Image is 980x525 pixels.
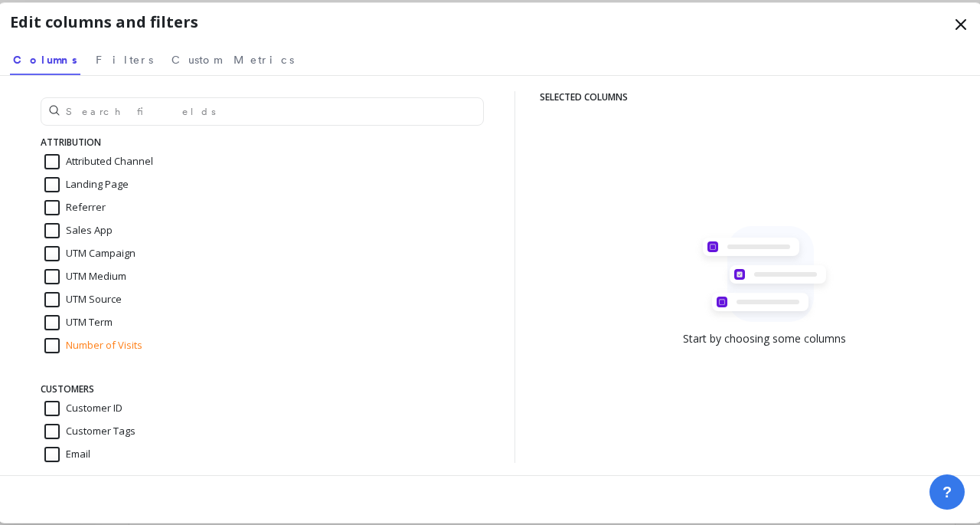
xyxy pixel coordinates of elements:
[44,447,90,462] span: Email
[10,40,970,75] nav: Tabs
[44,200,106,215] span: Referrer
[929,482,964,517] button: Close
[44,223,113,238] span: Sales App
[41,97,484,126] input: Search fields
[13,52,77,67] span: Columns
[942,481,952,503] span: ?
[44,269,126,284] span: UTM Medium
[171,52,294,67] span: Custom Metrics
[44,315,113,330] span: UTM Term
[44,154,153,169] span: Attributed Channel
[96,52,153,67] span: Filters
[929,474,965,510] button: ?
[41,136,101,149] span: ATTRIBUTION
[44,401,122,416] span: Customer ID
[44,424,136,439] span: Customer Tags
[41,382,94,395] span: CUSTOMERS
[683,331,846,346] span: Start by choosing some columns
[10,11,198,34] h1: Edit columns and filters
[44,292,122,307] span: UTM Source
[44,177,129,192] span: Landing Page
[44,338,142,353] span: Number of Visits
[44,246,136,261] span: UTM Campaign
